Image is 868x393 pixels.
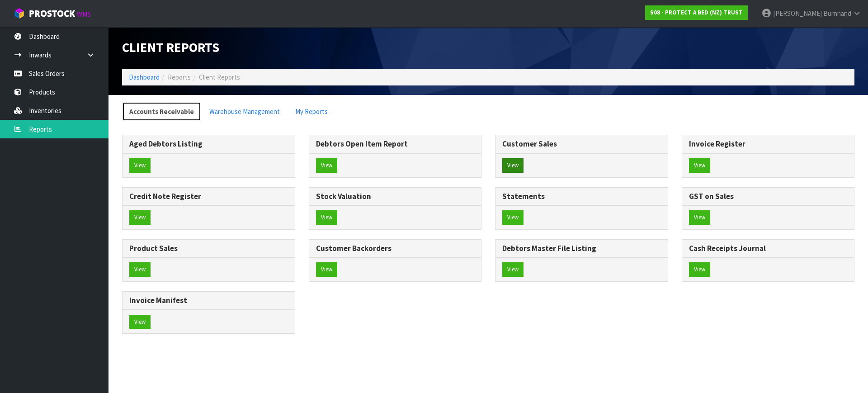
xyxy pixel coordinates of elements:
[650,9,743,16] strong: S08 - PROTECT A BED (NZ) TRUST
[823,9,851,18] span: Burnnand
[689,210,710,225] button: View
[129,296,288,305] h3: Invoice Manifest
[129,315,151,329] button: View
[502,192,661,201] h3: Statements
[502,140,661,148] h3: Customer Sales
[773,9,822,18] span: [PERSON_NAME]
[202,102,287,121] a: Warehouse Management
[129,140,288,148] h3: Aged Debtors Listing
[129,244,288,253] h3: Product Sales
[316,210,337,225] button: View
[168,73,191,81] span: Reports
[122,39,219,56] span: Client Reports
[689,140,848,148] h3: Invoice Register
[122,102,201,121] a: Accounts Receivable
[316,140,475,148] h3: Debtors Open Item Report
[199,73,240,81] span: Client Reports
[689,262,710,277] button: View
[502,244,661,253] h3: Debtors Master File Listing
[689,158,710,173] button: View
[288,102,335,121] a: My Reports
[316,244,475,253] h3: Customer Backorders
[129,192,288,201] h3: Credit Note Register
[689,192,848,201] h3: GST on Sales
[689,244,848,253] h3: Cash Receipts Journal
[129,73,160,81] a: Dashboard
[316,192,475,201] h3: Stock Valuation
[316,262,337,277] button: View
[14,8,25,19] img: cube-alt.png
[129,262,151,277] button: View
[77,10,91,19] small: WMS
[502,158,524,173] button: View
[502,262,524,277] button: View
[316,158,337,173] button: View
[29,8,75,19] span: ProStock
[129,210,151,225] button: View
[129,158,151,173] button: View
[502,210,524,225] button: View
